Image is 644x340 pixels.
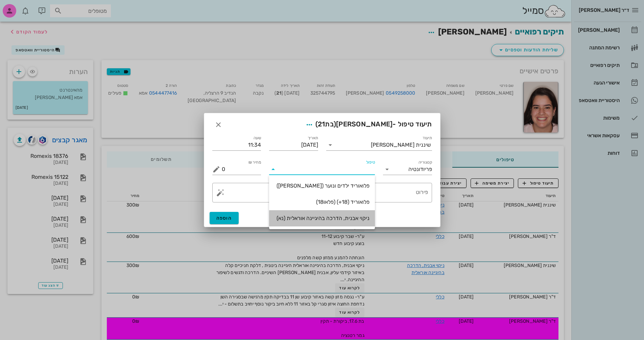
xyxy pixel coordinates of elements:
[326,140,432,150] div: תיעודשיננית [PERSON_NAME]
[423,136,432,141] label: תיעוד
[248,160,261,165] label: מחיר ₪
[275,215,369,221] div: ניקוי אבנית, הדרכה בהיגיינה אוראלית (נא)
[418,160,432,165] label: קטגוריה
[371,142,431,148] div: שיננית [PERSON_NAME]
[254,136,261,141] label: שעה
[366,160,375,165] label: טיפול
[275,183,369,189] div: פלואוריד ילדים ונוער ([PERSON_NAME])
[210,212,239,224] button: הוספה
[216,215,232,221] span: הוספה
[275,199,369,205] div: פלואוריד (18+) (פלאו18)
[315,120,336,128] span: (בת )
[303,119,432,131] span: תיעוד טיפול -
[318,120,325,128] span: 21
[336,120,392,128] span: [PERSON_NAME]
[212,165,220,173] button: מחיר ₪ appended action
[307,136,318,141] label: תאריך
